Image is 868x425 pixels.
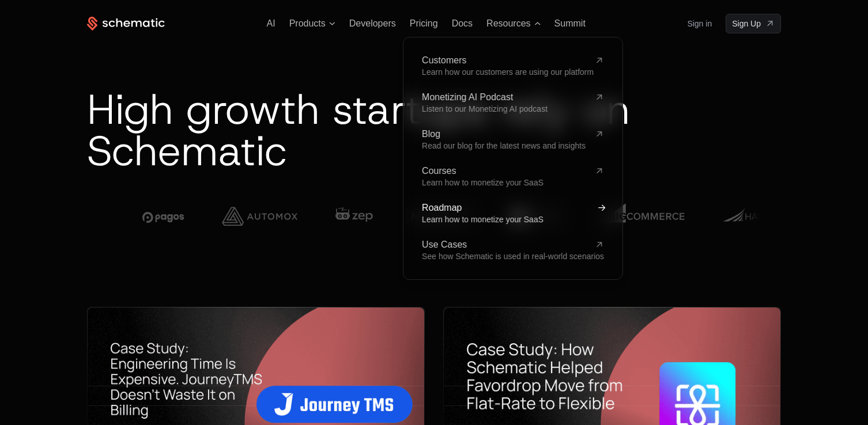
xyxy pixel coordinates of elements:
span: Use Cases [422,240,590,249]
a: AI [267,18,276,28]
span: Learn how to monetize your SaaS [422,215,544,224]
a: [object Object] [726,14,781,33]
span: Resources [486,18,530,29]
img: Customer 4 [142,199,184,233]
a: CustomersLearn how our customers are using our platform [422,56,604,77]
a: Docs [452,18,473,28]
a: Pricing [410,18,438,28]
span: Roadmap [422,203,590,212]
span: Read our blog for the latest news and insights [422,141,586,150]
span: Listen to our Monetizing AI podcast [422,104,548,113]
span: Sign Up [732,18,761,29]
span: Monetizing AI Podcast [422,93,590,102]
span: High growth startups rely on Schematic [87,82,630,179]
span: Customers [422,56,590,65]
a: Sign in [687,14,712,33]
a: BlogRead our blog for the latest news and insights [422,130,604,150]
span: Learn how to monetize your SaaS [422,178,544,187]
img: Customer 9 [599,199,685,233]
span: Learn how our customers are using our platform [422,67,594,77]
a: CoursesLearn how to monetize your SaaS [422,166,604,187]
a: Monetizing AI PodcastListen to our Monetizing AI podcast [422,93,604,113]
span: Blog [422,130,590,139]
span: See how Schematic is used in real-world scenarios [422,252,604,261]
a: Summit [554,18,586,28]
img: Customer 6 [335,199,373,233]
a: Developers [349,18,396,28]
span: Courses [422,166,590,176]
a: Use CasesSee how Schematic is used in real-world scenarios [422,240,604,261]
a: RoadmapLearn how to monetize your SaaS [422,203,604,224]
span: Products [289,18,326,29]
img: Customer 5 [222,199,297,233]
img: Customer 10 [723,199,804,233]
